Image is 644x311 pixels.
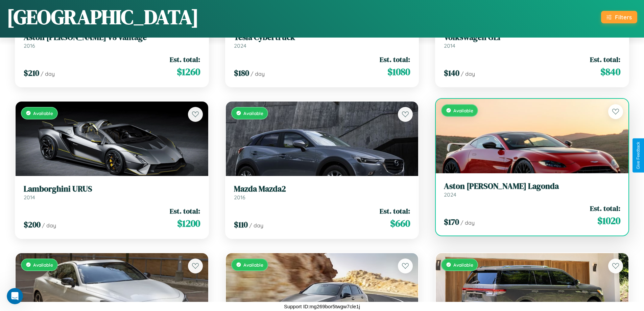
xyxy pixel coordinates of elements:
h3: Tesla Cybertruck [234,32,410,42]
span: Est. total: [170,206,200,216]
span: $ 660 [390,217,410,230]
a: Aston [PERSON_NAME] Lagonda2024 [444,181,620,198]
a: Lamborghini URUS2014 [24,184,200,201]
button: Filters [601,11,637,23]
span: 2014 [444,42,455,49]
span: $ 210 [24,67,39,79]
span: / day [42,222,56,229]
span: / day [251,70,265,77]
span: 2016 [24,42,35,49]
span: 2014 [24,194,35,201]
span: Est. total: [590,54,620,64]
span: Est. total: [380,54,410,64]
span: $ 1080 [387,65,410,79]
p: Support ID: mg269bor5twgw7cle1j [284,302,360,311]
h3: Mazda Mazda2 [234,184,410,194]
a: Tesla Cybertruck2024 [234,32,410,49]
h3: Volkswagen GLI [444,32,620,42]
span: Available [33,110,53,116]
span: / day [461,70,475,77]
span: Available [33,262,53,268]
span: $ 1200 [177,217,200,230]
span: $ 140 [444,67,459,79]
span: 2024 [444,191,456,198]
span: 2024 [234,42,246,49]
span: $ 200 [24,219,41,230]
span: $ 180 [234,67,249,79]
span: / day [41,70,55,77]
span: Available [453,262,473,268]
span: / day [460,219,475,226]
span: $ 110 [234,219,248,230]
span: $ 1260 [177,65,200,79]
span: Est. total: [170,54,200,64]
div: Give Feedback [636,142,641,169]
h3: Aston [PERSON_NAME] V8 Vantage [24,32,200,42]
h3: Aston [PERSON_NAME] Lagonda [444,181,620,191]
iframe: Intercom live chat [7,288,23,304]
div: Filters [615,14,632,21]
span: $ 170 [444,216,459,227]
span: $ 840 [600,65,620,79]
span: 2016 [234,194,245,201]
h1: [GEOGRAPHIC_DATA] [7,3,199,31]
span: Est. total: [380,206,410,216]
span: Est. total: [590,203,620,213]
span: Available [243,110,263,116]
a: Volkswagen GLI2014 [444,32,620,49]
a: Aston [PERSON_NAME] V8 Vantage2016 [24,32,200,49]
span: Available [453,108,473,113]
a: Mazda Mazda22016 [234,184,410,201]
h3: Lamborghini URUS [24,184,200,194]
span: Available [243,262,263,268]
span: / day [249,222,263,229]
span: $ 1020 [597,214,620,227]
